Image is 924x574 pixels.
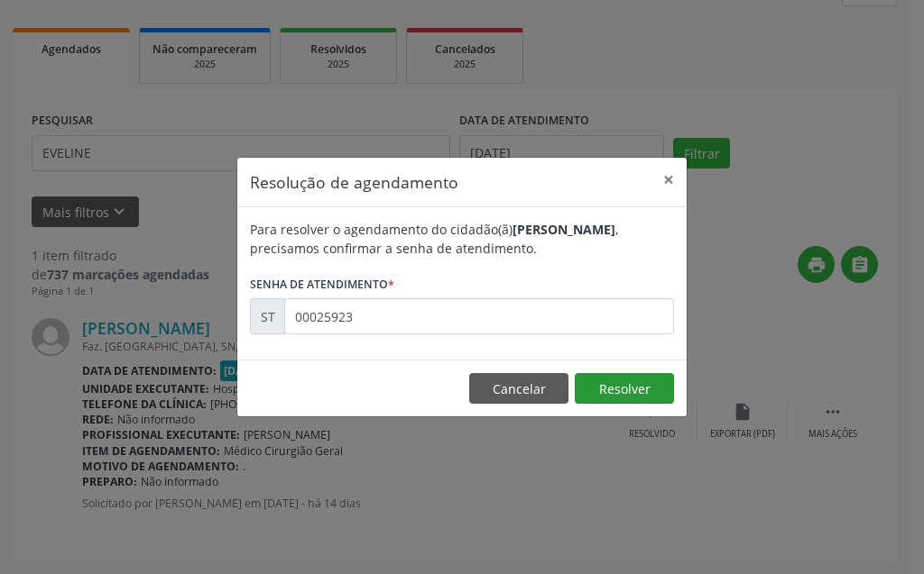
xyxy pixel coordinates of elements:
button: Resolver [575,373,674,404]
button: Close [651,158,687,202]
div: ST [250,298,285,334]
b: [PERSON_NAME] [513,221,615,238]
button: Cancelar [469,373,568,404]
h5: Resolução de agendamento [250,170,458,194]
label: Senha de atendimento [250,270,394,298]
div: Para resolver o agendamento do cidadão(ã) , precisamos confirmar a senha de atendimento. [250,220,674,258]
